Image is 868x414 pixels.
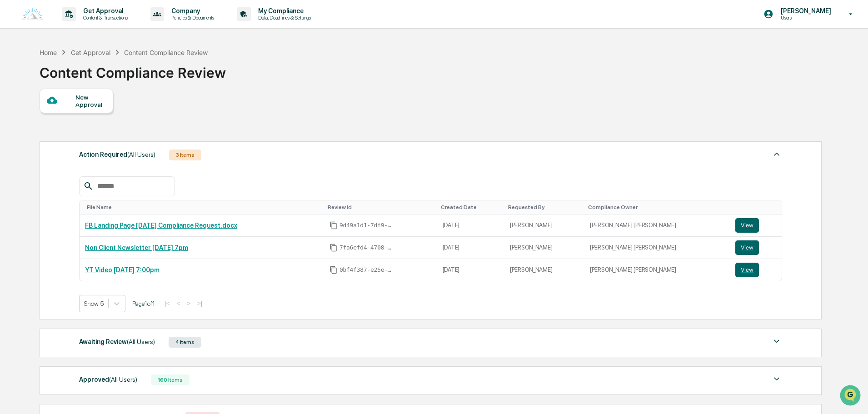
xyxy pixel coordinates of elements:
p: Company [164,7,219,15]
input: Clear [24,41,150,51]
div: Approved [79,374,137,385]
img: 1746055101610-c473b297-6a78-478c-a979-82029cc54cd1 [9,70,25,86]
td: [DATE] [437,259,504,281]
span: Copy Id [329,221,338,229]
p: Data, Deadlines & Settings [251,15,315,21]
p: Policies & Documents [164,15,219,21]
a: Non Client Newsletter [DATE] 7pm [85,244,188,251]
a: 🖐️Preclearance [5,158,62,174]
div: New Approval [75,94,106,108]
span: Page 1 of 1 [132,300,155,307]
button: View [735,240,759,255]
button: See all [141,99,165,110]
p: My Compliance [251,7,315,15]
a: FB Landing Page [DATE] Compliance Request.docx [85,222,237,229]
td: [PERSON_NAME] [504,237,584,259]
div: 🗄️ [66,162,73,170]
span: Copy Id [329,266,338,274]
div: Home [40,49,57,56]
span: Copy Id [329,244,338,252]
button: < [174,299,183,307]
a: View [735,218,776,233]
span: Pylon [90,201,110,208]
p: Content & Transactions [76,15,132,21]
div: Content Compliance Review [40,57,226,81]
span: 7fa6efd4-4708-40e1-908e-0c443afb3dc4 [339,244,394,251]
td: [DATE] [437,214,504,237]
td: [PERSON_NAME] [PERSON_NAME] [584,237,730,259]
button: Start new chat [155,72,165,83]
img: Cameron Burns [9,115,24,130]
span: (All Users) [127,151,155,158]
div: Past conversations [9,101,61,108]
span: Preclearance [18,161,59,170]
img: caret [771,149,782,160]
div: We're available if you need us! [31,79,115,86]
td: [PERSON_NAME] [PERSON_NAME] [584,259,730,281]
p: Get Approval [76,7,132,15]
td: [PERSON_NAME] [PERSON_NAME] [584,214,730,237]
button: > [184,299,193,307]
div: 3 Items [169,150,201,160]
span: [DATE] [80,124,99,131]
a: 🗄️Attestations [62,158,116,174]
button: |< [162,299,172,307]
span: 9d49a1d1-7df9-4f44-86b0-f5cd0260cb90 [339,222,394,229]
div: 4 Items [169,337,201,348]
img: 1746055101610-c473b297-6a78-478c-a979-82029cc54cd1 [18,124,25,131]
p: How can we help? [9,19,165,34]
p: [PERSON_NAME] [773,7,836,15]
div: Awaiting Review [79,336,155,348]
div: Get Approval [71,49,110,56]
div: 🖐️ [9,162,16,170]
a: Powered byPylon [64,200,110,208]
iframe: Open customer support [839,384,863,409]
span: (All Users) [127,338,155,345]
a: 🔎Data Lookup [5,175,61,191]
img: caret [771,336,782,347]
span: • [75,124,79,131]
div: 160 Items [151,374,190,385]
p: Users [773,15,836,21]
div: Start new chat [31,70,149,79]
div: Toggle SortBy [508,204,581,210]
span: [PERSON_NAME] [28,124,74,131]
div: Content Compliance Review [124,49,208,56]
div: Toggle SortBy [737,204,778,210]
td: [DATE] [437,237,504,259]
div: Toggle SortBy [441,204,501,210]
img: caret [771,374,782,384]
a: YT Video [DATE] 7:00pm [85,266,160,274]
button: >| [195,299,205,307]
a: View [735,240,776,255]
div: Toggle SortBy [588,204,726,210]
div: Toggle SortBy [87,204,320,210]
button: View [735,263,759,277]
div: Toggle SortBy [328,204,434,210]
a: View [735,263,776,277]
span: (All Users) [109,376,137,383]
div: Action Required [79,149,155,160]
img: logo [22,8,44,20]
button: View [735,218,759,233]
td: [PERSON_NAME] [504,214,584,237]
div: 🔎 [9,180,16,187]
span: 0bf4f387-e25e-429d-8c29-a2c0512bb23c [339,266,394,274]
td: [PERSON_NAME] [504,259,584,281]
span: Attestations [75,161,113,170]
span: Data Lookup [18,179,57,188]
